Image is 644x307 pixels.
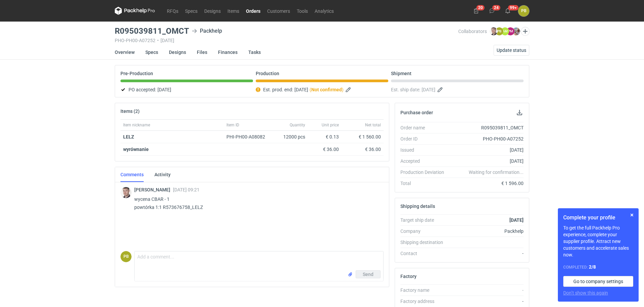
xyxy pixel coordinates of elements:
a: Specs [182,7,201,15]
div: [DATE] [450,158,524,164]
button: Don’t show this again [563,289,608,296]
div: Factory address [400,298,450,305]
p: Pre-Production [120,71,153,76]
div: Piotr Bożek [518,5,529,17]
div: Total [400,180,450,187]
img: Maciej Sikora [490,27,498,35]
div: PHI-PH00-A08082 [226,133,272,140]
a: Items [224,7,243,15]
a: Orders [243,7,264,15]
button: Send [356,270,381,278]
button: Edit estimated production end date [345,86,353,94]
div: PHO-PH00-A07252 [450,135,524,142]
a: Files [197,45,207,60]
p: Production [256,71,279,76]
div: Accepted [400,158,450,164]
a: Designs [169,45,186,60]
p: Shipment [391,71,412,76]
h2: Factory [400,274,417,279]
button: Edit collaborators [521,27,530,36]
button: 20 [471,5,481,16]
span: [DATE] 09:21 [173,187,200,192]
div: € 1 596.00 [450,180,524,187]
a: Tools [293,7,311,15]
div: Production Deviation [400,169,450,176]
span: Quantity [290,122,305,128]
div: PO accepted: [120,86,253,94]
em: ) [342,87,344,92]
strong: 2 / 8 [589,264,596,270]
div: Shipping destination [400,239,450,246]
span: Item nickname [123,122,150,128]
button: Skip for now [628,211,636,219]
span: Collaborators [458,29,487,34]
div: Target ship date [400,217,450,223]
div: Packhelp [192,27,222,35]
a: Designs [201,7,224,15]
div: Maciej Sikora [120,187,132,198]
p: To get the full Packhelp Pro experience, complete your supplier profile. Attract new customers an... [563,224,633,258]
div: [DATE] [450,147,524,153]
div: - [450,287,524,294]
span: [DATE] [157,86,171,94]
a: Finances [218,45,238,60]
button: 99+ [502,5,513,16]
div: 12000 pcs [274,131,308,143]
button: Edit estimated shipping date [437,86,445,94]
a: RFQs [164,7,182,15]
span: [DATE] [294,86,308,94]
div: PHO-PH00-A07252 [DATE] [115,38,458,43]
a: Comments [120,167,144,182]
strong: [DATE] [509,217,524,223]
strong: Not confirmed [311,87,342,92]
figcaption: PB [495,27,503,35]
div: € 1 560.00 [344,133,381,140]
div: Packhelp [450,228,524,235]
div: - [450,298,524,305]
div: Issued [400,147,450,153]
h2: Purchase order [400,110,433,115]
h2: Items (2) [120,109,140,114]
a: Overview [115,45,135,60]
div: R095039811_OMCT [450,124,524,131]
button: Download PO [515,109,524,117]
span: Unit price [322,122,339,128]
a: Go to company settings [563,276,633,287]
span: Update status [497,48,526,53]
span: Net total [365,122,381,128]
button: 24 [487,5,497,16]
div: € 36.00 [344,146,381,153]
h1: Complete your profile [563,214,633,222]
div: Order ID [400,135,450,142]
div: Est. prod. end: [256,86,388,94]
figcaption: PM [506,27,514,35]
span: Item ID [226,122,239,128]
a: Specs [145,45,158,60]
figcaption: AM [501,27,509,35]
button: Update status [494,45,529,56]
div: € 36.00 [311,146,339,153]
div: € 0.13 [311,133,339,140]
a: LELZ [123,134,134,140]
span: [DATE] [422,86,435,94]
div: Contact [400,250,450,257]
div: Factory name [400,287,450,294]
div: Est. ship date: [391,86,524,94]
h2: Shipping details [400,204,435,209]
div: Piotr Bożek [120,251,132,262]
img: Michał Palasek [512,27,520,35]
a: Analytics [311,7,337,15]
em: ( [310,87,311,92]
svg: Packhelp Pro [115,7,155,15]
div: Company [400,228,450,235]
h3: R095039811_OMCT [115,27,189,35]
a: Customers [264,7,293,15]
span: • [157,38,159,43]
button: PB [518,5,529,17]
em: Waiting for confirmation... [469,169,524,176]
span: [PERSON_NAME] [134,187,173,192]
figcaption: PB [120,251,132,262]
p: wycena CBAR - 1 powtórka 1:1 R573676758_LELZ [134,195,378,211]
